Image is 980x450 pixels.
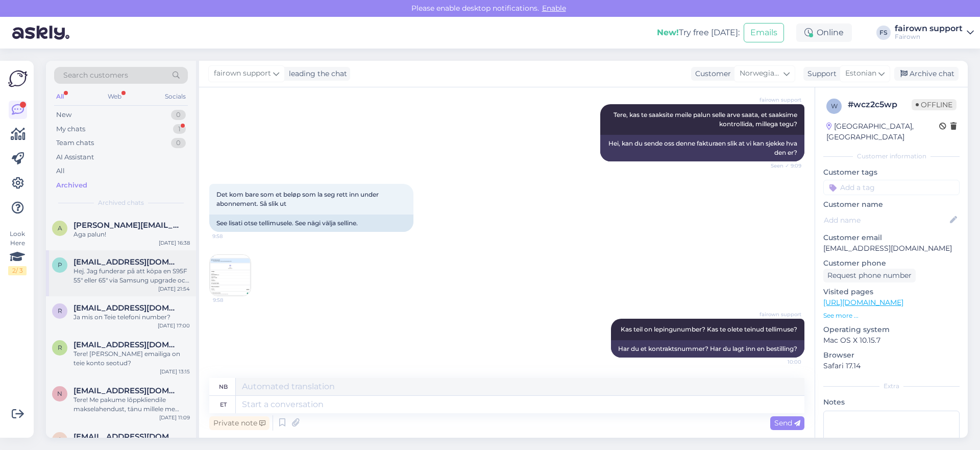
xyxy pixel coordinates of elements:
span: a [58,436,62,443]
span: rafał.sowa@ispot.pl [73,303,180,313]
p: Customer email [823,232,960,243]
div: Ja mis on Teie telefoni number? [73,313,190,322]
p: Notes [823,397,960,408]
div: Team chats [56,138,94,148]
div: et [220,396,227,413]
div: 0 [171,110,186,120]
div: See lisati otse tellimusele. See nägi välja selline. [209,215,413,232]
input: Add a tag [823,180,960,195]
div: [GEOGRAPHIC_DATA], [GEOGRAPHIC_DATA] [826,121,939,143]
span: Kas teil on lepingunumber? Kas te olete teinud tellimuse? [621,325,797,333]
div: Tere! Me pakume lõppkliendile makselahendust, tänu millele me ostame teatud perioodi pärast (näit... [73,395,190,414]
span: Send [774,418,800,428]
input: Add name [824,215,948,226]
span: 10:00 [763,358,801,366]
div: Aga palun! [73,230,190,239]
a: [URL][DOMAIN_NAME] [823,298,903,307]
div: # wcz2c5wp [848,99,912,111]
div: Extra [823,382,960,391]
span: Seen ✓ 9:09 [763,162,801,170]
span: Offline [912,99,957,110]
span: nora.lyo@anker-in.com [73,386,180,395]
span: 9:58 [212,232,251,240]
div: Try free [DATE]: [657,27,740,39]
p: [EMAIL_ADDRESS][DOMAIN_NAME] [823,243,960,254]
div: Archived [56,180,87,191]
div: [DATE] 11:09 [159,414,190,421]
div: Web [106,90,124,103]
span: Det kom bare som et beløp som la seg rett inn under abonnement. Så slik ut [216,191,380,207]
img: Askly Logo [8,69,28,88]
button: Emails [744,23,784,42]
div: leading the chat [285,68,347,79]
div: 1 [173,124,186,134]
div: Private note [209,416,269,430]
span: amelia.nowicka@ispot.pl [73,221,180,230]
span: w [831,102,838,110]
div: 2 / 3 [8,266,27,275]
div: Look Here [8,229,27,275]
p: Customer name [823,199,960,210]
p: Mac OS X 10.15.7 [823,335,960,346]
p: See more ... [823,311,960,320]
div: [DATE] 13:15 [160,368,190,375]
span: ala@munum.no [73,432,180,441]
div: Archive chat [894,67,959,81]
p: Operating system [823,324,960,335]
p: Safari 17.14 [823,361,960,371]
span: r [58,344,62,351]
span: pierrejonssonagren@gmail.com [73,257,180,267]
div: Request phone number [823,269,916,282]
span: Estonian [845,68,876,79]
span: n [57,390,62,397]
div: Hei, kan du sende oss denne fakturaen slik at vi kan sjekke hva den er? [600,135,804,161]
span: fairown support [214,68,271,79]
span: rafal.sowa@ispot.pl [73,340,180,349]
p: Visited pages [823,287,960,297]
div: [DATE] 16:38 [159,239,190,247]
div: Customer information [823,152,960,161]
span: 9:58 [213,296,251,304]
span: fairown support [759,311,801,318]
div: FS [876,26,891,40]
div: Hej. Jag funderar på att köpa en S95F 55" eller 65" via Samsung upgrade och undrar lite saker. 1-... [73,267,190,285]
span: Enable [539,4,569,13]
div: New [56,110,71,120]
span: Norwegian Bokmål [740,68,781,79]
div: [DATE] 17:00 [158,322,190,329]
div: Customer [691,68,731,79]
p: Customer phone [823,258,960,269]
div: Tere! [PERSON_NAME] emailiga on teie konto seotud? [73,349,190,368]
div: All [56,166,65,176]
div: My chats [56,124,85,134]
div: 0 [171,138,186,148]
div: Online [796,23,852,42]
div: Har du et kontraktsnummer? Har du lagt inn en bestilling? [611,340,804,358]
p: Browser [823,350,960,361]
p: Customer tags [823,167,960,178]
span: Search customers [63,70,128,81]
img: Attachment [210,255,251,296]
div: Socials [163,90,188,103]
div: Fairown [895,33,963,41]
div: [DATE] 21:54 [158,285,190,293]
div: AI Assistant [56,152,94,162]
span: Archived chats [98,198,144,207]
div: All [54,90,66,103]
span: r [58,307,62,315]
div: fairown support [895,25,963,33]
span: p [58,261,62,269]
div: Support [803,68,837,79]
div: nb [219,378,228,395]
a: fairown supportFairown [895,25,974,41]
span: Tere, kas te saaksite meile palun selle arve saata, et saaksime kontrollida, millega tegu? [614,111,799,128]
span: fairown support [759,96,801,104]
b: New! [657,28,679,37]
span: a [58,224,62,232]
